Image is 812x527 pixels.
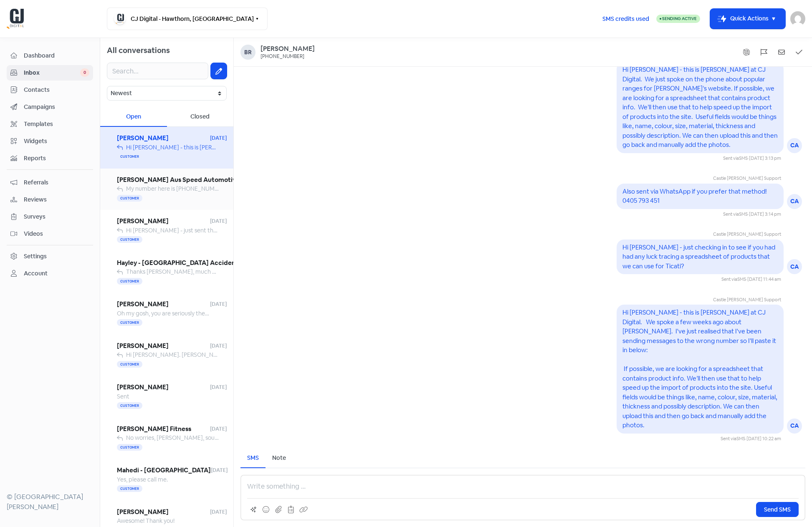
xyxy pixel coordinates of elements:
div: Castle [PERSON_NAME] Support [641,296,781,305]
div: CA [787,138,802,153]
a: SMS credits used [595,14,656,23]
a: Surveys [7,209,93,224]
div: [DATE] 11:44 am [747,276,781,283]
a: Reports [7,151,93,166]
span: [DATE] [210,300,227,308]
a: Reviews [7,192,93,207]
a: Dashboard [7,48,93,63]
span: [PERSON_NAME] [117,217,210,226]
a: Settings [7,249,93,264]
div: Settings [24,252,47,261]
span: 0 [80,68,89,77]
span: No worries, [PERSON_NAME], sounds good. Thanks mate. [126,434,278,441]
div: Open [100,107,167,127]
span: Widgets [24,137,89,146]
button: Show system messages [740,46,753,58]
span: Customer [117,278,142,285]
span: [DATE] [210,508,227,516]
div: SMS [247,454,259,462]
span: [DATE] [210,383,227,391]
span: Customer [117,236,142,243]
a: Widgets [7,134,93,149]
input: Search... [107,63,208,79]
span: SMS credits used [602,15,649,23]
span: SMS [736,436,745,441]
span: Yes, please call me. [117,476,168,483]
span: Sent via · [721,276,747,282]
span: Reviews [24,195,89,204]
span: [DATE] [210,134,227,142]
div: Account [24,269,48,278]
button: Send SMS [756,502,799,517]
div: CA [787,194,802,209]
pre: Hi [PERSON_NAME] - this is [PERSON_NAME] at CJ Digital. We just spoke on the phone about popular ... [622,66,779,149]
span: Surveys [24,212,89,221]
span: Awesome! Thank you! [117,517,175,524]
pre: Hi [PERSON_NAME] - this is [PERSON_NAME] at CJ Digital. We spoke a few weeks ago about [PERSON_NA... [622,308,779,429]
div: Castle [PERSON_NAME] Support [641,175,781,184]
a: Account [7,266,93,281]
div: Note [272,454,286,462]
div: [DATE] 3:14 pm [749,211,781,218]
span: [PERSON_NAME] [117,341,210,351]
div: CA [787,419,802,434]
span: Contacts [24,86,89,94]
div: Br [240,45,255,60]
span: [PERSON_NAME] Aus Speed Automotive [117,175,240,185]
span: Send SMS [764,505,791,514]
span: Customer [117,319,142,326]
span: SMS [739,211,748,217]
span: [PERSON_NAME] [117,134,210,143]
div: © [GEOGRAPHIC_DATA][PERSON_NAME] [7,492,93,512]
span: [DATE] [210,425,227,433]
span: Hayley - [GEOGRAPHIC_DATA] Accident Repair [117,258,259,268]
span: Campaigns [24,103,89,111]
a: Campaigns [7,99,93,115]
span: Customer [117,361,142,368]
span: Thanks [PERSON_NAME], much appreciated [126,268,246,275]
div: CA [787,259,802,274]
img: User [790,11,805,26]
a: Contacts [7,82,93,98]
span: Sent via · [721,436,746,441]
span: [DATE] [210,217,227,225]
a: [PERSON_NAME] [261,45,315,53]
span: Dashboard [24,51,89,60]
span: [DATE] [210,342,227,350]
button: Mark as unread [775,46,788,58]
span: [DATE] [211,466,228,474]
span: Customer [117,485,142,492]
button: Flag conversation [758,46,770,58]
span: Customer [117,195,142,202]
span: Mahedi - [GEOGRAPHIC_DATA] [117,466,211,475]
span: All conversations [107,45,170,55]
span: Referrals [24,178,89,187]
span: Customer [117,402,142,409]
span: [PERSON_NAME] [117,300,210,309]
span: Oh my gosh, you are seriously the best!!! Thank you so, so much for helping me with this. You don... [117,310,468,317]
a: Inbox 0 [7,65,93,81]
div: [PHONE_NUMBER] [261,53,304,60]
span: SMS [739,155,748,161]
span: [PERSON_NAME] [117,383,210,392]
span: Customer [117,444,142,451]
pre: Also sent via WhatsApp if you prefer that method! 0405 793 451 [622,187,769,205]
span: Inbox [24,68,80,77]
button: Quick Actions [710,9,785,29]
a: Templates [7,116,93,132]
span: Sent via · [723,211,749,217]
span: SMS [737,276,746,282]
span: Sent via · [723,155,749,161]
button: CJ Digital - Hawthorn, [GEOGRAPHIC_DATA] [107,8,268,30]
div: [DATE] 10:22 am [746,435,781,442]
span: Sent [117,393,129,400]
span: Videos [24,229,89,238]
div: Castle [PERSON_NAME] Support [641,231,781,240]
span: [PERSON_NAME] [117,507,210,517]
div: Closed [167,107,234,127]
span: Hi [PERSON_NAME] - just sent through the DNS changes for [DOMAIN_NAME]. Note that there is probab... [126,227,714,234]
span: Reports [24,154,89,163]
span: Sending Active [662,16,697,21]
span: My number here is [PHONE_NUMBER] or WhatsApp on [PHONE_NUMBER] [126,185,324,192]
